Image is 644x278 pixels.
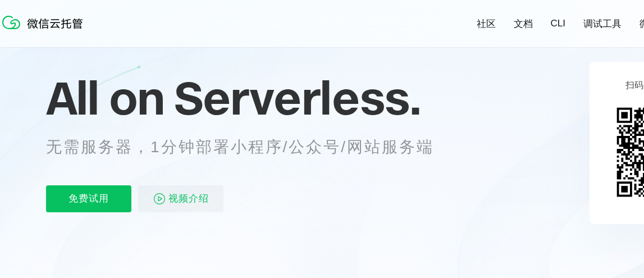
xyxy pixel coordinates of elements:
[583,17,622,30] a: 调试工具
[46,70,163,126] span: All on
[174,70,421,126] span: Serverless.
[168,185,209,212] span: 视频介绍
[551,18,565,29] a: CLI
[46,136,455,158] p: 无需服务器，1分钟部署小程序/公众号/网站服务端
[514,17,533,30] a: 文档
[477,17,496,30] a: 社区
[46,185,131,212] p: 免费试用
[153,192,166,206] img: video_play.svg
